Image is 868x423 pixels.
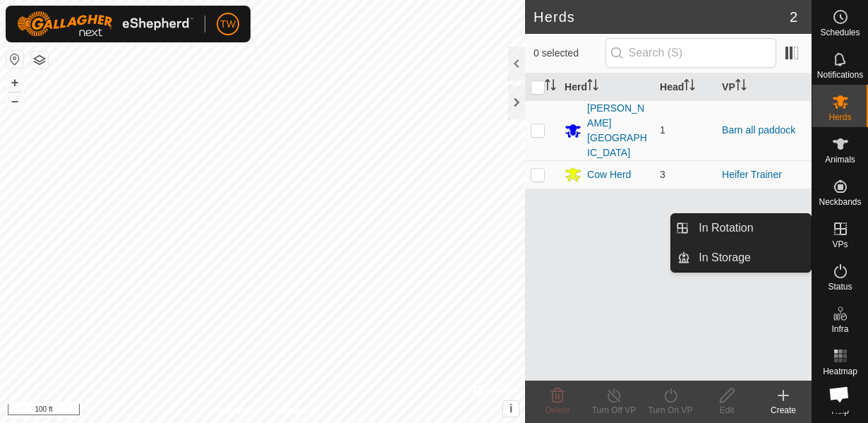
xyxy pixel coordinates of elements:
[207,405,260,417] a: Privacy Policy
[587,167,631,182] div: Cow Herd
[716,73,812,101] th: VP
[671,244,811,272] li: In Storage
[819,198,861,206] span: Neckbands
[831,407,849,415] span: Help
[828,282,852,291] span: Status
[642,404,699,417] div: Turn On VP
[820,375,858,413] div: Open chat
[812,381,868,421] a: Help
[31,52,48,68] button: Map Layers
[586,404,642,417] div: Turn Off VP
[699,249,751,266] span: In Storage
[817,71,863,79] span: Notifications
[6,74,23,91] button: +
[671,214,811,242] li: In Rotation
[534,8,790,25] h2: Herds
[828,113,851,121] span: Herds
[699,220,753,237] span: In Rotation
[823,367,857,376] span: Heatmap
[6,93,23,109] button: –
[660,124,665,136] span: 1
[790,6,797,28] span: 2
[690,244,811,272] a: In Storage
[545,81,556,93] p-sorticon: Activate to sort
[534,46,605,61] span: 0 selected
[545,405,570,415] span: Delete
[735,81,747,93] p-sorticon: Activate to sort
[654,73,716,101] th: Head
[832,240,848,249] span: VPs
[587,81,598,93] p-sorticon: Activate to sort
[510,403,512,415] span: i
[755,404,812,417] div: Create
[820,28,860,37] span: Schedules
[722,124,795,136] a: Barn all paddock
[6,51,23,68] button: Reset Map
[699,404,755,417] div: Edit
[220,17,236,32] span: TW
[690,214,811,242] a: In Rotation
[684,81,695,93] p-sorticon: Activate to sort
[587,101,649,160] div: [PERSON_NAME][GEOGRAPHIC_DATA]
[722,169,782,180] a: Heifer Trainer
[605,38,776,68] input: Search (S)
[831,325,848,333] span: Infra
[559,73,654,101] th: Herd
[17,11,193,37] img: Gallagher Logo
[660,169,665,180] span: 3
[277,405,318,417] a: Contact Us
[825,155,855,164] span: Animals
[503,401,519,417] button: i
